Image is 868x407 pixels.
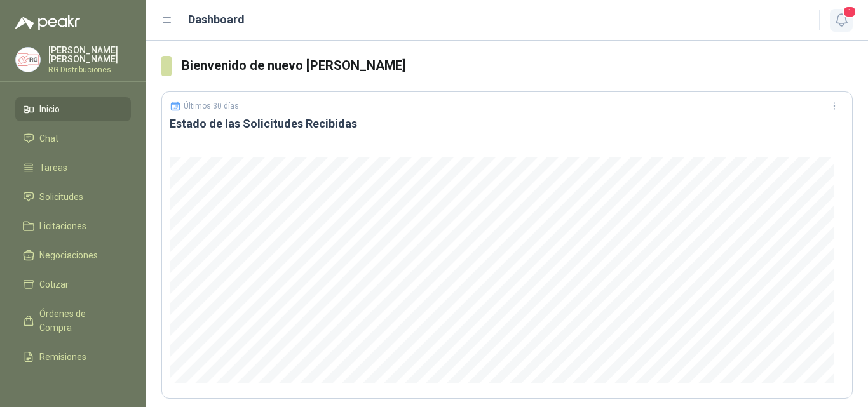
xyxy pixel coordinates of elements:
[39,102,60,116] span: Inicio
[15,302,131,340] a: Órdenes de Compra
[830,9,853,32] button: 1
[39,161,67,175] span: Tareas
[182,56,853,76] h3: Bienvenido de nuevo [PERSON_NAME]
[39,307,119,335] span: Órdenes de Compra
[48,66,131,74] p: RG Distribuciones
[39,190,83,204] span: Solicitudes
[170,116,844,131] h3: Estado de las Solicitudes Recibidas
[15,374,131,398] a: Configuración
[15,345,131,369] a: Remisiones
[15,156,131,180] a: Tareas
[843,6,857,18] span: 1
[16,48,40,72] img: Company Logo
[39,350,86,364] span: Remisiones
[15,97,131,121] a: Inicio
[188,11,245,29] h1: Dashboard
[15,126,131,150] a: Chat
[15,214,131,238] a: Licitaciones
[15,272,131,297] a: Cotizar
[39,131,58,145] span: Chat
[39,248,98,262] span: Negociaciones
[39,219,86,233] span: Licitaciones
[184,102,239,110] p: Últimos 30 días
[39,277,69,291] span: Cotizar
[15,185,131,209] a: Solicitudes
[15,243,131,267] a: Negociaciones
[15,15,80,30] img: Logo peakr
[48,46,131,63] p: [PERSON_NAME] [PERSON_NAME]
